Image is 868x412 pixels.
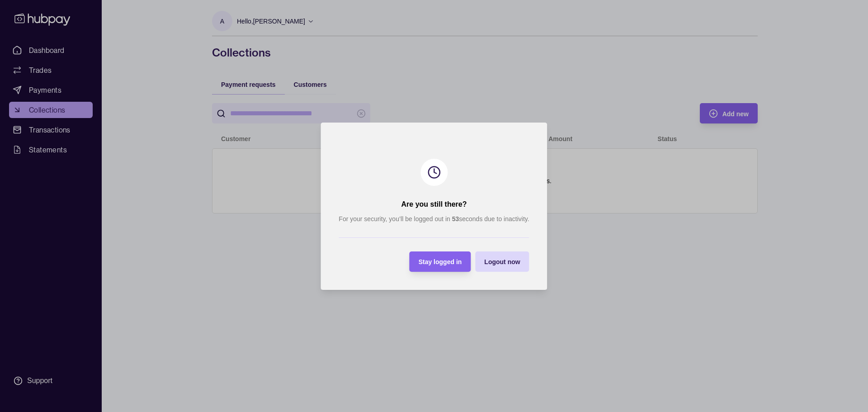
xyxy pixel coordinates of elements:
span: Stay logged in [419,258,462,265]
h2: Are you still there? [401,199,467,209]
p: For your security, you’ll be logged out in seconds due to inactivity. [339,214,529,224]
button: Logout now [475,251,529,272]
button: Stay logged in [410,251,471,272]
strong: 53 [452,215,459,223]
span: Logout now [484,258,520,265]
